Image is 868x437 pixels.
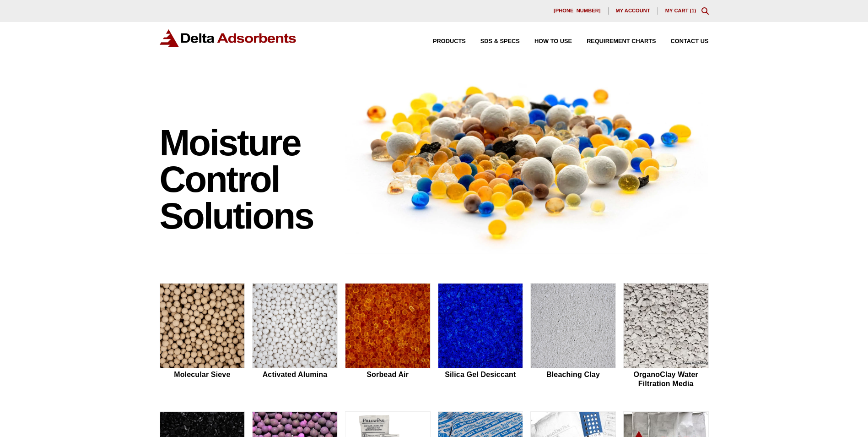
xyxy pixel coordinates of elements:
[438,370,523,379] h2: Silica Gel Desiccant
[587,38,656,44] span: Requirement Charts
[345,69,709,254] img: Image
[609,7,658,15] a: My account
[701,7,709,15] div: Toggle Modal Content
[160,283,245,389] a: Molecular Sieve
[466,38,520,44] a: SDS & SPECS
[160,29,297,47] img: Delta Adsorbents
[616,8,650,13] span: My account
[520,38,572,44] a: How to Use
[433,38,466,44] span: Products
[530,370,616,379] h2: Bleaching Clay
[345,370,431,379] h2: Sorbead Air
[554,8,601,13] span: [PHONE_NUMBER]
[160,125,336,235] h1: Moisture Control Solutions
[534,38,572,44] span: How to Use
[418,38,466,44] a: Products
[671,38,709,44] span: Contact Us
[345,283,431,389] a: Sorbead Air
[623,370,709,388] h2: OrganoClay Water Filtration Media
[160,370,245,379] h2: Molecular Sieve
[572,38,656,44] a: Requirement Charts
[691,8,694,13] span: 1
[252,370,338,379] h2: Activated Alumina
[546,7,609,15] a: [PHONE_NUMBER]
[480,38,520,44] span: SDS & SPECS
[656,38,709,44] a: Contact Us
[665,8,696,13] a: My Cart (1)
[623,283,709,389] a: OrganoClay Water Filtration Media
[438,283,523,389] a: Silica Gel Desiccant
[252,283,338,389] a: Activated Alumina
[530,283,616,389] a: Bleaching Clay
